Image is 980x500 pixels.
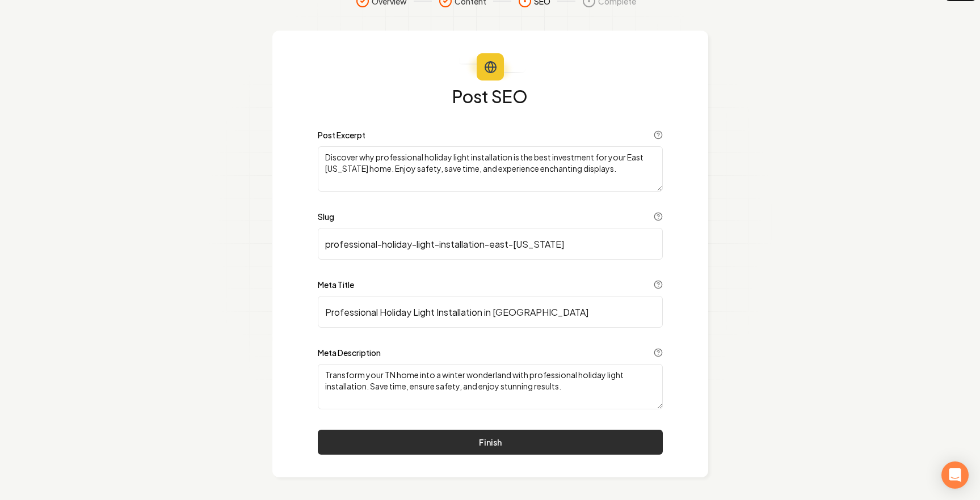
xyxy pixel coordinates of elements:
[318,349,381,357] label: Meta Description
[318,281,354,289] label: Meta Title
[318,213,334,221] label: Slug
[941,461,969,489] div: Open Intercom Messenger
[318,146,663,192] textarea: Discover why professional holiday light installation is the best investment for your East [US_STA...
[318,430,663,455] button: Finish
[318,364,663,409] textarea: Transform your TN home into a winter wonderland with professional holiday light installation. Sav...
[318,131,365,139] label: Post Excerpt
[318,87,663,105] h1: Post SEO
